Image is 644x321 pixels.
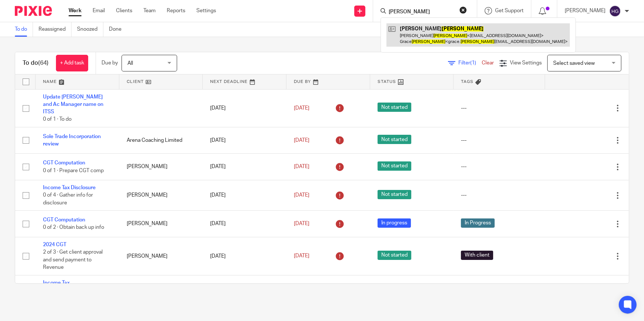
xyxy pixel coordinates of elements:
td: [PERSON_NAME] [119,154,203,180]
span: 0 of 2 · Obtain back up info [43,225,104,230]
a: To do [15,22,33,37]
td: [DATE] [203,89,286,127]
span: In progress [378,218,411,228]
a: Settings [196,7,216,14]
a: Team [143,7,156,14]
a: Clients [116,7,132,14]
a: Income Tax [43,280,70,285]
span: [DATE] [294,193,309,198]
a: Done [109,22,127,37]
span: Not started [378,103,411,112]
a: Reports [167,7,185,14]
span: Not started [378,190,411,199]
td: Arena Coaching Limited [119,127,203,154]
span: 0 of 1 · To do [43,117,72,122]
a: Email [93,7,105,14]
button: Clear [459,6,467,14]
p: [PERSON_NAME] [565,7,605,14]
span: Tags [461,80,474,84]
div: --- [461,137,538,144]
td: [PERSON_NAME] [119,275,203,305]
span: View Settings [510,60,542,66]
img: Pixie [15,6,52,16]
span: All [127,61,133,66]
img: svg%3E [609,5,621,17]
a: Work [69,7,82,14]
span: [DATE] [294,106,309,111]
td: [DATE] [203,275,286,305]
span: 0 of 1 · Prepare CGT comp [43,168,104,173]
td: [DATE] [203,180,286,210]
span: With client [461,251,493,260]
span: Get Support [495,8,524,13]
span: Not started [378,135,411,144]
div: --- [461,163,538,170]
span: (64) [38,60,49,66]
a: Income Tax Disclosure [43,185,96,190]
p: Due by [102,59,118,67]
span: [DATE] [294,254,309,259]
a: CGT Computation [43,160,85,165]
a: CGT Computation [43,217,85,223]
span: Not started [378,161,411,171]
a: Sole Trade Incorporation review [43,134,101,147]
a: Update [PERSON_NAME] and Ac Manager name on ITSS [43,94,103,115]
a: Reassigned [39,22,72,37]
td: [PERSON_NAME] [119,237,203,275]
td: [DATE] [203,154,286,180]
a: Snoozed [77,22,103,37]
div: --- [461,104,538,112]
span: [DATE] [294,221,309,226]
a: + Add task [56,55,88,71]
span: 0 of 4 · Gather info for disclosure [43,193,93,205]
a: 2024 CGT [43,242,66,247]
span: Filter [458,60,482,66]
span: Not started [378,251,411,260]
input: Search [388,9,455,16]
h1: To do [23,59,49,67]
span: Select saved view [553,61,595,66]
span: (1) [470,60,476,66]
span: 2 of 3 · Get client approval and send payment to Revenue [43,250,103,270]
td: [PERSON_NAME] [119,211,203,237]
span: [DATE] [294,138,309,143]
div: --- [461,191,538,199]
td: [DATE] [203,211,286,237]
td: [DATE] [203,127,286,154]
td: [DATE] [203,237,286,275]
td: [PERSON_NAME] [119,180,203,210]
span: In Progress [461,218,495,228]
span: [DATE] [294,164,309,169]
a: Clear [482,60,494,66]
